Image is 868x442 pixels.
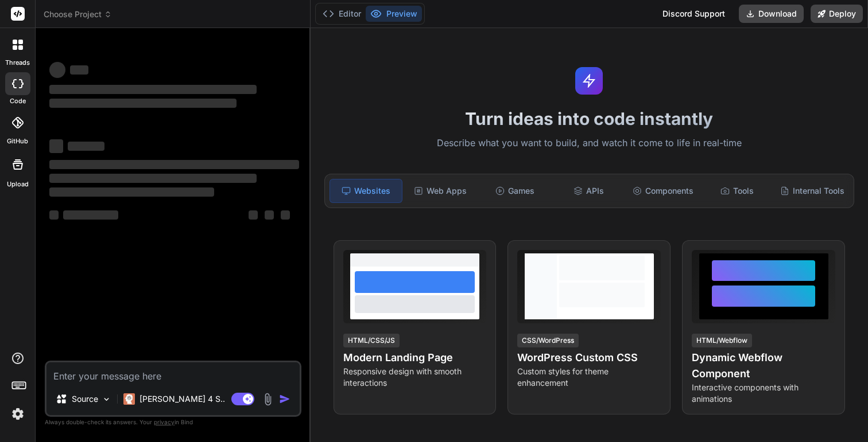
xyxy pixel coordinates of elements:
h4: WordPress Custom CSS [517,350,661,366]
span: ‌ [49,62,65,78]
span: privacy [154,418,175,425]
button: Download [739,5,804,23]
span: ‌ [265,210,274,220]
span: ‌ [63,210,118,220]
h4: Modern Landing Page [343,350,487,366]
span: ‌ [49,85,257,94]
p: Always double-check its answers. Your in Bind [45,417,301,428]
span: ‌ [49,210,59,220]
span: ‌ [70,65,88,75]
span: ‌ [49,160,299,169]
div: HTML/Webflow [692,334,752,347]
div: APIs [553,179,625,203]
div: HTML/CSS/JS [343,334,400,347]
img: Pick Models [102,394,111,404]
label: threads [5,58,30,68]
span: ‌ [68,142,104,151]
label: code [10,96,26,106]
span: ‌ [49,174,257,183]
img: attachment [261,393,274,406]
div: Websites [330,179,402,203]
div: Web Apps [405,179,476,203]
span: ‌ [249,210,258,220]
span: ‌ [281,210,290,220]
img: settings [8,404,28,424]
p: [PERSON_NAME] 4 S.. [139,393,225,405]
div: Discord Support [656,5,732,23]
div: Tools [702,179,773,203]
p: Source [72,393,98,405]
div: CSS/WordPress [517,334,579,347]
img: icon [279,393,290,405]
div: Internal Tools [776,179,849,203]
span: ‌ [49,139,63,153]
p: Interactive components with animations [692,382,835,405]
span: Choose Project [44,9,112,20]
button: Deploy [811,5,863,23]
button: Preview [366,6,422,22]
p: Custom styles for theme enhancement [517,366,661,389]
label: GitHub [7,136,28,146]
div: Games [479,179,551,203]
p: Responsive design with smooth interactions [343,366,487,389]
p: Describe what you want to build, and watch it come to life in real-time [317,136,862,151]
h4: Dynamic Webflow Component [692,350,835,382]
button: Editor [318,6,366,22]
label: Upload [7,179,29,189]
div: Components [627,179,699,203]
span: ‌ [49,99,237,108]
img: Claude 4 Sonnet [123,393,135,405]
h1: Turn ideas into code instantly [317,108,862,129]
span: ‌ [49,187,214,197]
